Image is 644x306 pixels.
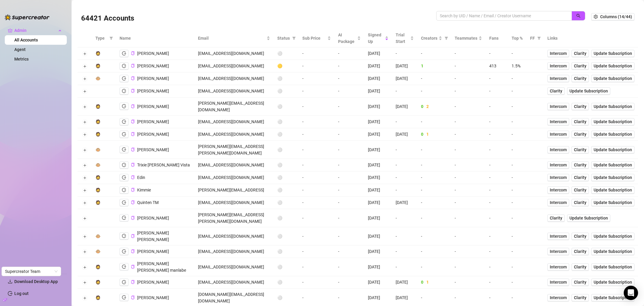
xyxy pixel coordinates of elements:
td: [DATE] [364,60,392,72]
span: copy [131,76,135,80]
button: Expand row [82,64,87,69]
button: Expand row [82,52,87,56]
button: Update Subscription [591,50,634,57]
span: Intercom [550,187,567,193]
button: logout [120,131,129,138]
span: setting [594,15,598,19]
td: - [417,85,451,98]
div: 🐵 [95,233,100,239]
th: Top % [508,29,527,47]
span: copy [131,175,135,179]
td: - [392,47,417,60]
button: Expand row [82,163,87,168]
button: logout [120,87,129,95]
button: Expand row [82,250,87,254]
span: Update Subscription [594,64,632,68]
button: logout [120,248,129,255]
span: logout [122,249,126,254]
th: Fans [486,29,508,47]
button: logout [120,50,129,57]
th: Signed Up [364,29,392,47]
button: Expand row [82,148,87,152]
span: Intercom [550,146,567,153]
button: Expand row [82,77,87,81]
span: Clarity [574,131,586,137]
span: Clarity [574,199,586,206]
span: Update Subscription [594,280,632,285]
button: Columns (14/44) [591,13,634,20]
button: Copy Account UID [131,163,135,167]
span: Intercom [550,233,567,239]
span: copy [131,120,135,123]
span: logout [122,51,126,55]
button: logout [120,75,129,82]
a: Clarity [572,131,589,138]
a: Clarity [572,279,589,286]
button: Update Subscription [591,161,634,169]
button: Expand row [82,201,87,205]
span: copy [131,132,135,136]
a: Clarity [572,186,589,194]
a: Clarity [572,161,589,169]
span: - [455,89,456,93]
span: Trial Start [396,32,409,45]
span: Intercom [550,50,567,57]
td: - [299,85,335,98]
a: Intercom [547,233,569,240]
button: Copy Account UID [131,175,135,180]
span: logout [122,234,126,238]
span: Clarity [574,233,586,239]
button: Copy Account UID [131,234,135,238]
button: Update Subscription [567,214,610,222]
button: Update Subscription [591,263,634,271]
button: Expand row [82,296,87,300]
a: Clarity [547,87,565,95]
a: Clarity [572,50,589,57]
td: - [486,47,508,60]
span: [PERSON_NAME] [137,76,169,81]
span: 1 [421,64,423,68]
button: Expand row [82,234,87,239]
button: Copy Account UID [131,200,135,205]
span: copy [131,104,135,108]
span: Intercom [550,294,567,301]
td: - [508,85,527,98]
span: Clarity [574,294,586,301]
button: logout [120,294,129,301]
button: Expand row [82,216,87,221]
button: logout [120,232,129,239]
button: Copy Account UID [131,89,135,93]
td: [DATE] [364,85,392,98]
span: Intercom [550,174,567,181]
td: - [335,47,364,60]
span: Clarity [574,63,586,69]
span: copy [131,200,135,204]
button: Expand row [82,280,87,285]
span: Update Subscription [569,216,608,220]
button: Update Subscription [591,199,634,206]
button: Update Subscription [591,174,634,181]
span: Clarity [574,50,586,57]
span: [PERSON_NAME] [137,64,169,68]
button: Update Subscription [591,131,634,138]
span: logout [122,188,126,192]
a: Intercom [547,75,569,82]
span: Update Subscription [594,188,632,192]
a: Clarity [572,103,589,110]
button: Copy Account UID [131,64,135,68]
span: Clarity [574,174,586,181]
span: Clarity [574,162,586,168]
button: Copy Account UID [131,76,135,81]
span: copy [131,89,135,93]
a: Clarity [547,214,565,222]
button: logout [120,174,129,181]
td: [EMAIL_ADDRESS][DOMAIN_NAME] [194,60,274,72]
span: Clarity [574,75,586,82]
a: Clarity [572,118,589,125]
span: Download Desktop App [14,279,58,284]
button: logout [120,146,129,153]
span: logout [122,120,126,124]
td: [DATE] [392,72,417,85]
button: Copy Account UID [131,188,135,192]
span: logout [122,200,126,205]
